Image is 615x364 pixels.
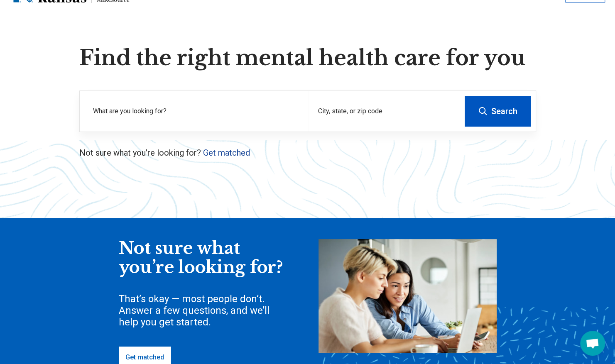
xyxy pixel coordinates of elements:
div: That’s okay — most people don’t. Answer a few questions, and we’ll help you get started. [119,293,285,328]
h1: Find the right mental health care for you [79,46,536,71]
div: Not sure what you’re looking for? [119,239,285,277]
p: Not sure what you’re looking for? [79,147,536,159]
div: Open chat [580,331,605,356]
a: Get matched [203,148,250,158]
label: What are you looking for? [93,106,298,116]
button: Search [465,96,531,127]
